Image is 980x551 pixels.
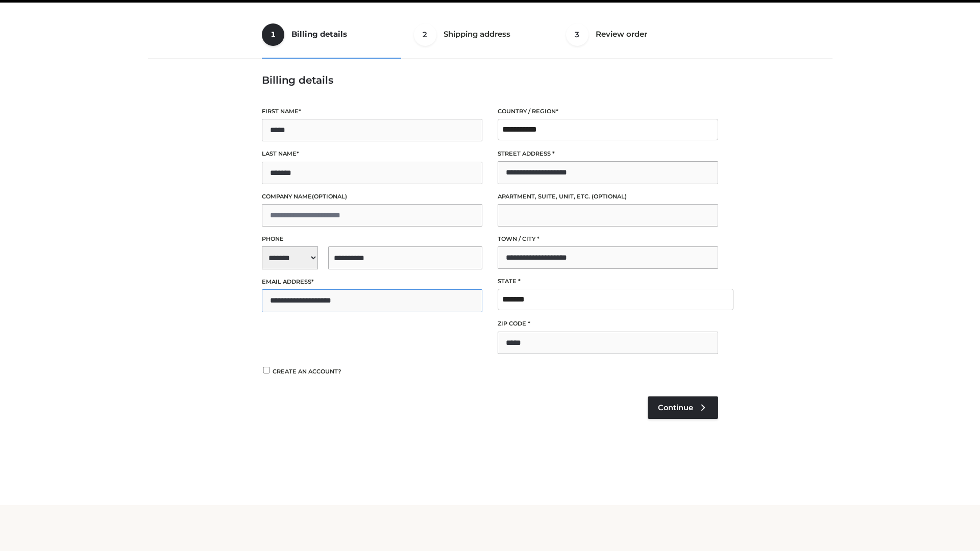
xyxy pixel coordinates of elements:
[262,277,482,287] label: Email address
[498,277,718,286] label: State
[658,403,693,412] span: Continue
[498,319,718,329] label: ZIP Code
[262,192,482,202] label: Company name
[498,149,718,159] label: Street address
[262,74,718,86] h3: Billing details
[262,367,271,373] input: Create an account?
[312,193,347,200] span: (optional)
[262,107,482,116] label: First name
[498,234,718,244] label: Town / City
[273,368,341,375] span: Create an account?
[592,193,627,200] span: (optional)
[262,149,482,159] label: Last name
[648,396,718,419] a: Continue
[498,192,718,202] label: Apartment, suite, unit, etc.
[262,234,482,244] label: Phone
[498,107,718,116] label: Country / Region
